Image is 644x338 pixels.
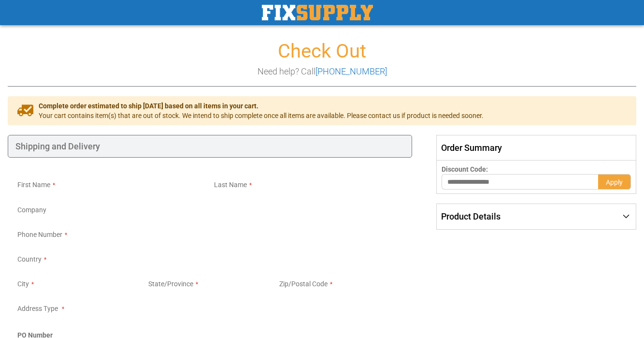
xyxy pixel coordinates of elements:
[441,211,501,221] span: Product Details
[436,135,636,161] span: Order Summary
[315,66,387,76] a: [PHONE_NUMBER]
[148,280,193,288] span: State/Province
[17,181,50,189] span: First Name
[442,165,488,173] span: Discount Code:
[262,5,373,20] a: store logo
[17,255,42,263] span: Country
[279,280,328,288] span: Zip/Postal Code
[17,231,62,238] span: Phone Number
[606,178,623,186] span: Apply
[598,174,631,190] button: Apply
[262,5,373,20] img: Fix Industrial Supply
[8,67,636,76] h3: Need help? Call
[8,41,636,62] h1: Check Out
[39,101,484,111] span: Complete order estimated to ship [DATE] based on all items in your cart.
[39,111,484,120] span: Your cart contains item(s) that are out of stock. We intend to ship complete once all items are a...
[17,305,58,312] span: Address Type
[214,181,247,189] span: Last Name
[17,206,46,214] span: Company
[8,135,412,158] div: Shipping and Delivery
[17,280,29,288] span: City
